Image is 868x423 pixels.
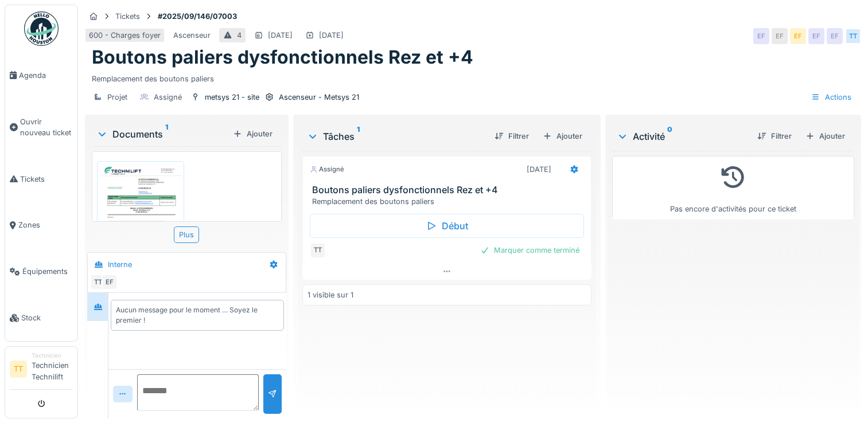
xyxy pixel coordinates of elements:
span: Agenda [19,70,73,81]
img: Badge_color-CXgf-gQk.svg [24,11,59,46]
a: Zones [5,202,77,249]
h3: Boutons paliers dysfonctionnels Rez et +4 [312,185,586,195]
sup: 1 [165,127,168,141]
span: Tickets [20,174,73,185]
div: Assigné [154,92,182,103]
div: metsys 21 - site [205,92,259,103]
div: Marquer comme terminé [476,242,584,258]
img: 2u7a2webqd8fabtbxvddx4t1qzgj [100,164,181,279]
div: Ascenseur [173,30,211,41]
div: Plus [174,226,199,243]
div: Ajouter [538,128,587,144]
strong: #2025/09/146/07003 [153,11,242,22]
a: Agenda [5,52,77,99]
div: Remplacement des boutons paliers [312,196,586,207]
div: Remplacement des boutons paliers [92,69,854,84]
div: TT [310,242,326,258]
div: Tâches [307,130,485,143]
sup: 0 [667,130,672,143]
span: Stock [21,312,73,323]
div: [DATE] [527,164,551,175]
div: EF [753,28,769,44]
div: Filtrer [753,128,796,144]
div: Technicien [32,351,73,360]
div: 1 visible sur 1 [308,289,353,300]
div: Ajouter [801,128,850,144]
div: 4 [237,30,242,41]
span: Ouvrir nouveau ticket [20,116,73,138]
div: Filtrer [490,128,534,144]
div: EF [808,28,824,44]
div: Assigné [310,164,344,174]
div: Ascenseur - Metsys 21 [279,92,359,103]
li: Technicien Technilift [32,351,73,387]
a: Stock [5,295,77,341]
span: Équipements [22,266,73,277]
h1: Boutons paliers dysfonctionnels Rez et +4 [92,46,473,68]
div: EF [102,274,118,290]
div: Interne [108,259,132,270]
div: Ajouter [228,126,277,142]
div: EF [772,28,788,44]
li: TT [10,361,27,378]
div: Aucun message pour le moment … Soyez le premier ! [116,305,279,326]
div: Pas encore d'activités pour ce ticket [620,161,847,214]
a: Ouvrir nouveau ticket [5,99,77,156]
div: [DATE] [319,30,344,41]
a: TT TechnicienTechnicien Technilift [10,351,73,390]
div: TT [90,274,106,290]
sup: 1 [357,130,360,143]
a: Équipements [5,248,77,295]
div: 600 - Charges foyer [89,30,161,41]
div: EF [827,28,843,44]
div: Projet [107,92,127,103]
div: Tickets [115,11,140,22]
span: Zones [18,220,73,230]
a: Tickets [5,156,77,202]
div: Actions [806,89,857,105]
div: Début [310,214,584,238]
div: Activité [617,130,748,143]
div: Documents [96,127,228,141]
div: EF [790,28,806,44]
div: TT [845,28,861,44]
div: [DATE] [268,30,293,41]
